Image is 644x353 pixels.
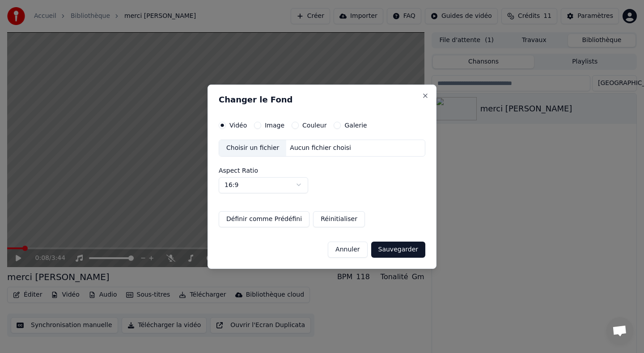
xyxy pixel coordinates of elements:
[219,140,286,156] div: Choisir un fichier
[265,122,284,128] label: Image
[229,122,247,128] label: Vidéo
[313,211,365,227] button: Réinitialiser
[344,122,367,128] label: Galerie
[219,211,309,227] button: Définir comme Prédéfini
[328,241,367,257] button: Annuler
[219,167,425,173] label: Aspect Ratio
[286,144,355,153] div: Aucun fichier choisi
[219,96,425,104] h2: Changer le Fond
[371,241,425,257] button: Sauvegarder
[302,122,326,128] label: Couleur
